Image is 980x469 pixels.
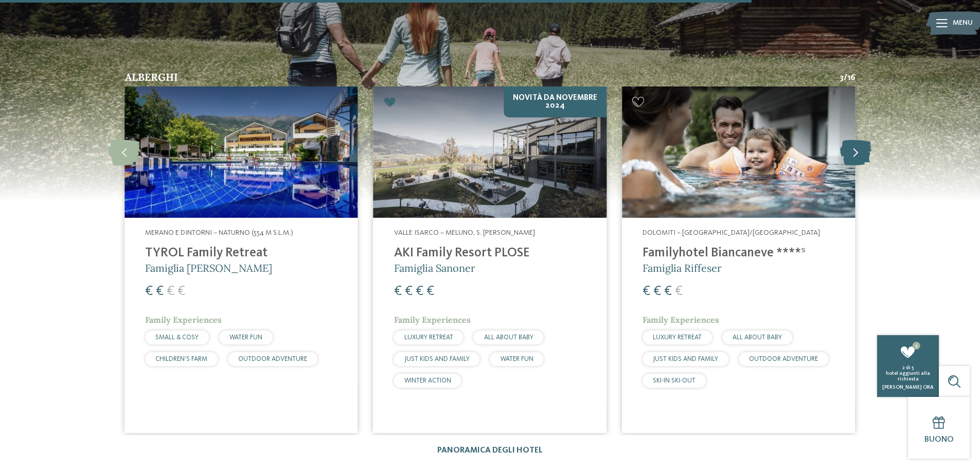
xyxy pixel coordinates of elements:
[643,229,820,236] span: Dolomiti – [GEOGRAPHIC_DATA]/[GEOGRAPHIC_DATA]
[394,262,475,274] span: Famiglia Sanoner
[155,334,199,341] span: SMALL & COSY
[877,335,939,397] a: 2 2 di 5 hotel aggiunti alla richiesta [PERSON_NAME] ora
[394,285,402,298] span: €
[426,285,434,298] span: €
[167,285,174,298] span: €
[145,315,222,325] span: Family Experiences
[394,229,535,236] span: Valle Isarco – Meluno, S. [PERSON_NAME]
[653,285,661,298] span: €
[156,285,164,298] span: €
[404,334,453,341] span: LUXURY RETREAT
[886,371,930,381] span: hotel aggiunti alla richiesta
[229,334,262,341] span: WATER FUN
[913,342,920,350] span: 2
[373,86,607,433] a: Hotel per neonati in Alto Adige per una vacanza di relax NOVITÀ da novembre 2024 Valle Isarco – M...
[405,285,413,298] span: €
[902,365,905,370] span: 2
[404,377,451,384] span: WINTER ACTION
[394,315,471,325] span: Family Experiences
[177,285,185,298] span: €
[155,356,207,362] span: CHILDREN’S FARM
[906,365,911,370] span: di
[394,246,586,261] h4: AKI Family Resort PLOSE
[675,285,683,298] span: €
[908,397,970,459] a: Buono
[844,72,847,83] span: /
[145,229,293,236] span: Merano e dintorni – Naturno (554 m s.l.m.)
[924,436,954,444] span: Buono
[437,446,543,455] a: Panoramica degli hotel
[643,315,719,325] span: Family Experiences
[501,356,533,362] span: WATER FUN
[125,71,178,83] span: Alberghi
[664,285,672,298] span: €
[416,285,423,298] span: €
[882,385,934,390] span: [PERSON_NAME] ora
[840,72,844,83] span: 3
[124,86,358,218] img: Familien Wellness Residence Tyrol ****
[622,86,855,218] img: Hotel per neonati in Alto Adige per una vacanza di relax
[622,86,855,433] a: Hotel per neonati in Alto Adige per una vacanza di relax Dolomiti – [GEOGRAPHIC_DATA]/[GEOGRAPHIC...
[847,72,856,83] span: 16
[643,262,722,274] span: Famiglia Riffeser
[643,285,650,298] span: €
[653,334,702,341] span: LUXURY RETREAT
[733,334,782,341] span: ALL ABOUT BABY
[124,86,358,433] a: Hotel per neonati in Alto Adige per una vacanza di relax Merano e dintorni – Naturno (554 m s.l.m...
[373,86,607,218] img: Hotel per neonati in Alto Adige per una vacanza di relax
[653,377,696,384] span: SKI-IN SKI-OUT
[145,262,272,274] span: Famiglia [PERSON_NAME]
[404,356,470,362] span: JUST KIDS AND FAMILY
[484,334,533,341] span: ALL ABOUT BABY
[238,356,307,362] span: OUTDOOR ADVENTURE
[749,356,818,362] span: OUTDOOR ADVENTURE
[145,285,153,298] span: €
[145,246,337,261] h4: TYROL Family Retreat
[912,365,914,370] span: 5
[653,356,718,362] span: JUST KIDS AND FAMILY
[643,246,834,261] h4: Familyhotel Biancaneve ****ˢ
